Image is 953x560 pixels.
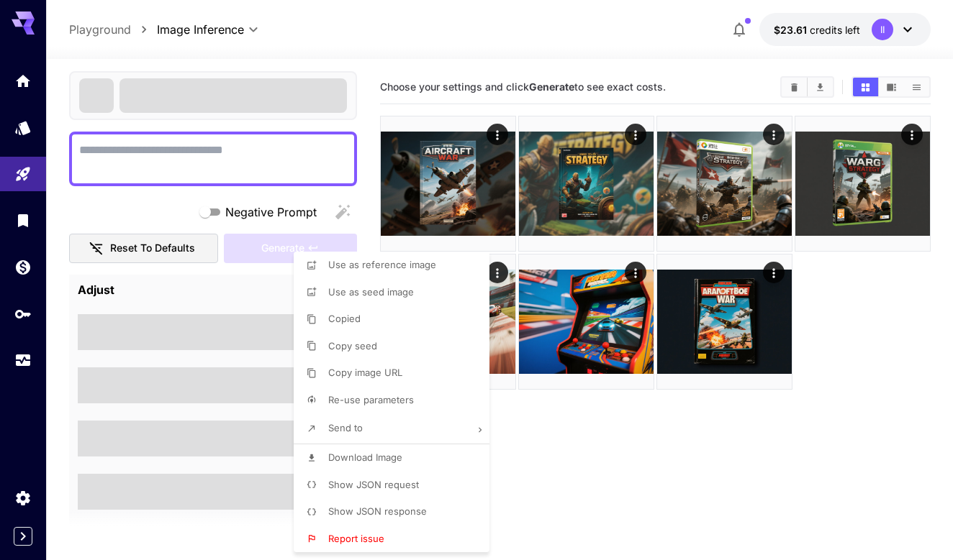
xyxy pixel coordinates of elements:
[328,533,384,544] span: Report issue
[328,259,436,270] span: Use as reference image
[328,422,363,433] span: Send to
[328,394,414,405] span: Re-use parameters
[328,451,402,463] span: Download Image
[328,340,377,352] span: Copy seed
[328,286,414,298] span: Use as seed image
[328,505,427,517] span: Show JSON response
[328,313,361,324] span: Copied
[328,367,402,378] span: Copy image URL
[328,479,419,490] span: Show JSON request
